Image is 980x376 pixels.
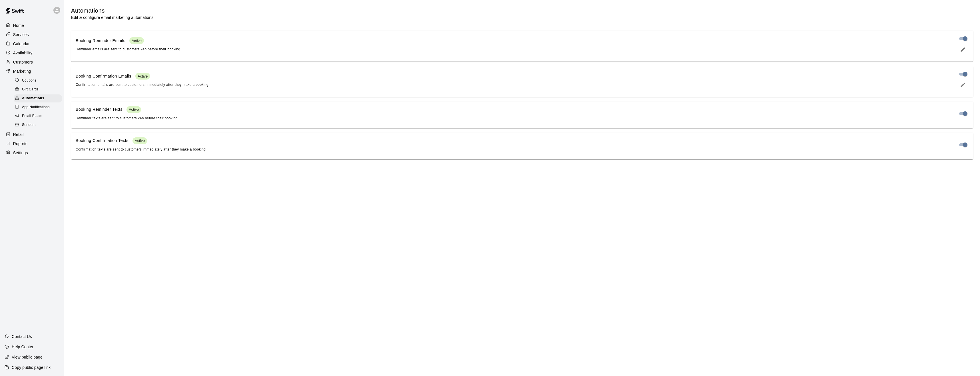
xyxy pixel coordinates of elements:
div: Automations [14,94,62,102]
p: Help Center [12,344,33,350]
a: Gift Cards [14,85,64,94]
a: Availability [5,49,60,57]
a: Services [5,30,60,39]
p: Reports [13,141,27,147]
a: Email Blasts [14,112,64,121]
p: Home [13,23,24,28]
p: Customers [13,59,33,65]
a: Retail [5,130,60,139]
span: Confirmation texts are sent to customers immediately after they make a booking [76,147,206,151]
p: Services [13,32,29,37]
span: Automations [22,96,44,101]
button: edit [957,80,969,90]
button: edit [957,44,969,55]
div: Coupons [14,77,62,85]
a: Reports [5,139,60,148]
div: App Notifications [14,103,62,111]
a: Calendar [5,39,60,48]
a: Customers [5,58,60,66]
p: Booking Reminder Emails [76,38,125,44]
span: Confirmation emails are sent to customers immediately after they make a booking [76,83,208,87]
span: Coupons [22,78,37,84]
h5: Automations [71,7,153,15]
a: App Notifications [14,103,64,112]
span: Active [129,39,144,43]
span: Senders [22,122,36,128]
div: Gift Cards [14,86,62,94]
a: Automations [14,94,64,103]
p: Booking Confirmation Texts [76,138,128,144]
span: Gift Cards [22,87,39,92]
p: View public page [12,354,43,360]
div: Senders [14,121,62,129]
p: Copy public page link [12,365,51,370]
p: Contact Us [12,334,32,339]
a: Senders [14,121,64,130]
span: Active [126,107,141,112]
a: Coupons [14,76,64,85]
p: Marketing [13,68,31,74]
a: Settings [5,149,60,157]
a: Marketing [5,67,60,76]
a: Home [5,21,60,30]
p: Calendar [13,41,30,47]
span: Email Blasts [22,113,42,119]
p: Booking Confirmation Emails [76,73,131,79]
span: App Notifications [22,104,50,110]
p: Availability [13,50,33,56]
div: Email Blasts [14,112,62,120]
span: Active [132,138,147,143]
span: Reminder texts are sent to customers 24h before their booking [76,116,178,120]
span: Active [135,74,150,78]
span: Reminder emails are sent to customers 24h before their booking [76,47,180,51]
p: Edit & configure email marketing automations [71,15,153,20]
p: Settings [13,150,28,156]
p: Retail [13,132,24,137]
p: Booking Reminder Texts [76,106,122,112]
